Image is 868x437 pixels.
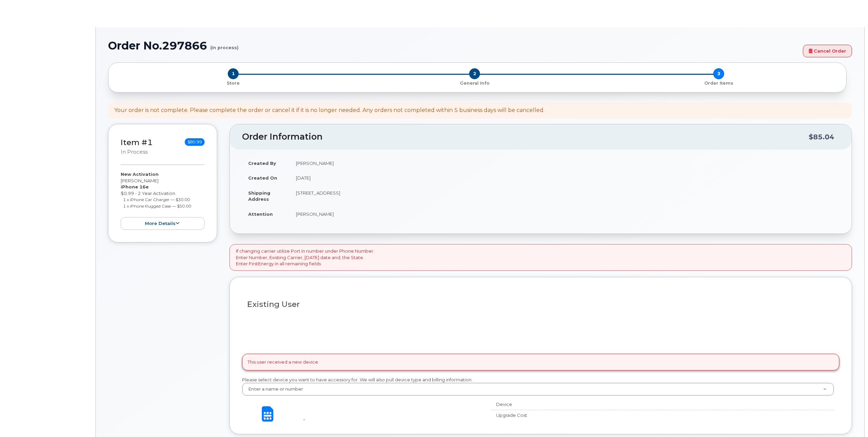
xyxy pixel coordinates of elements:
small: in process [121,149,148,155]
div: This user received a new device [242,354,839,371]
small: 1 x iPhone Car Charger — $30.00 [123,197,190,202]
div: $85.04 [809,130,834,143]
strong: New Activation [121,171,159,177]
h2: Order Information [242,132,809,142]
small: (in process) [210,40,239,50]
div: [PERSON_NAME] $0.99 - 2 Year Activation [121,171,205,230]
p: Store [117,80,350,86]
td: [DATE] [290,170,839,185]
strong: iPhone 16e [121,184,149,189]
div: Your order is not complete. Please complete the order or cancel it if it is no longer needed. Any... [114,107,544,114]
a: Item #1 [121,138,153,147]
a: 2 General Info [353,79,597,86]
div: Please select device you want to have accessory for. We will also pull device type and billing in... [242,377,839,396]
small: 1 x iPhone Rugged Case — $50.00 [123,203,191,209]
span: 1 [228,68,239,79]
strong: Created By [248,160,276,166]
span: $80.99 [185,138,205,146]
strong: Shipping Address [248,190,270,202]
div: Upgrade Cost [491,412,634,419]
strong: Created On [248,175,277,181]
div: - [303,416,480,423]
a: Cancel Order [803,45,852,57]
h3: Existing User [247,300,834,309]
td: [STREET_ADDRESS] [290,185,839,207]
button: more details [121,217,205,230]
p: General Info [355,80,594,86]
td: [PERSON_NAME] [290,207,839,222]
a: 1 Store [114,79,353,86]
span: Enter a name or number [244,386,303,392]
strong: Attention [248,211,273,217]
p: If changing carrier utilize Port In number under Phone Number. Enter Number, Existing Carrier, [D... [236,248,374,267]
a: Enter a name or number [242,383,834,395]
td: [PERSON_NAME] [290,156,839,171]
h1: Order No.297866 [108,40,799,52]
span: 2 [469,68,480,79]
div: Device [491,401,634,408]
